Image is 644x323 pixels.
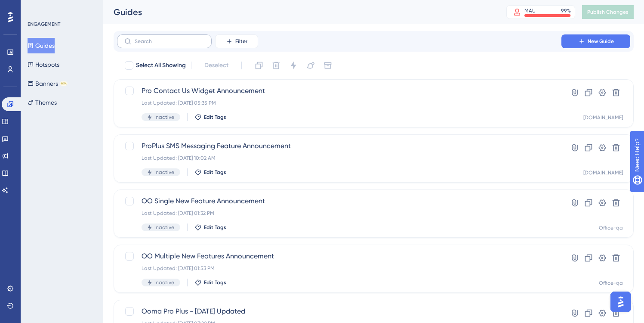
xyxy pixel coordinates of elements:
[583,114,623,121] div: [DOMAIN_NAME]
[60,81,68,86] div: BETA
[142,86,537,96] span: Pro Contact Us Widget Announcement
[142,210,537,217] div: Last Updated: [DATE] 01:32 PM
[20,2,54,12] span: Need Help?
[588,38,614,45] span: New Guide
[204,60,228,71] span: Deselect
[154,224,174,231] span: Inactive
[235,38,247,45] span: Filter
[154,114,174,121] span: Inactive
[28,95,57,110] button: Themes
[204,224,226,231] span: Edit Tags
[561,34,630,48] button: New Guide
[142,306,537,317] span: Ooma Pro Plus - [DATE] Updated
[194,279,226,286] button: Edit Tags
[599,280,623,286] div: Office-qa
[524,7,536,14] div: MAU
[204,169,226,176] span: Edit Tags
[204,114,226,121] span: Edit Tags
[114,6,485,18] div: Guides
[154,279,174,286] span: Inactive
[142,196,537,206] span: OO Single New Feature Announcement
[154,169,174,176] span: Inactive
[608,289,634,315] iframe: UserGuiding AI Assistant Launcher
[136,60,186,71] span: Select All Showing
[135,38,204,44] input: Search
[194,114,226,121] button: Edit Tags
[142,99,537,106] div: Last Updated: [DATE] 05:35 PM
[197,58,236,73] button: Deselect
[582,5,634,19] button: Publish Changes
[142,141,537,151] span: ProPlus SMS Messaging Feature Announcement
[28,76,68,91] button: BannersBETA
[28,21,60,28] div: ENGAGEMENT
[142,265,537,272] div: Last Updated: [DATE] 01:53 PM
[587,9,629,16] span: Publish Changes
[194,224,226,231] button: Edit Tags
[204,279,226,286] span: Edit Tags
[599,224,623,231] div: Office-qa
[215,34,258,48] button: Filter
[583,169,623,176] div: [DOMAIN_NAME]
[28,57,59,72] button: Hotspots
[142,155,537,161] div: Last Updated: [DATE] 10:02 AM
[561,7,571,14] div: 99 %
[142,251,537,261] span: OO Multiple New Features Announcement
[28,38,55,53] button: Guides
[194,169,226,176] button: Edit Tags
